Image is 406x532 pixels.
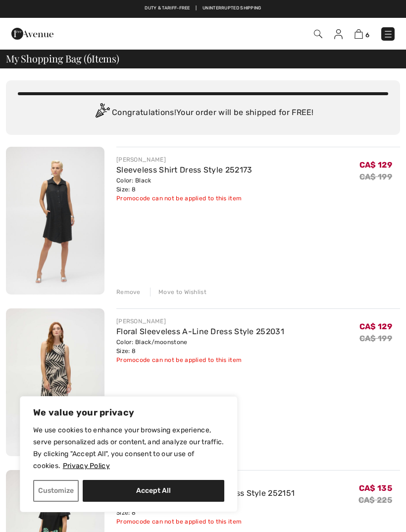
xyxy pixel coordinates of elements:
div: Remove [116,288,141,296]
div: Congratulations! Your order will be shipped for FREE! [18,103,388,123]
a: Floral Sleeveless A-Line Dress Style 252031 [116,327,284,336]
span: 6 [87,51,92,64]
s: CA$ 225 [358,495,392,505]
img: My Info [334,29,343,39]
img: Search [314,30,322,38]
div: [PERSON_NAME] [116,155,253,164]
div: Promocode can not be applied to this item [116,194,253,203]
a: Sleeveless Shirt Dress Style 252173 [116,165,253,175]
div: Move to Wishlist [150,288,206,296]
div: We value your privacy [20,396,238,512]
a: 6 [355,28,369,40]
div: Promocode can not be applied to this item [116,355,284,364]
span: CA$ 129 [359,322,392,331]
button: Accept All [83,480,224,502]
img: Congratulation2.svg [92,103,112,123]
span: CA$ 129 [359,160,392,170]
p: We use cookies to enhance your browsing experience, serve personalized ads or content, and analyz... [33,424,224,472]
img: Menu [383,29,393,39]
div: [PERSON_NAME] [116,317,284,326]
p: We value your privacy [33,407,224,418]
div: Color: Black Size: 8 [116,176,253,194]
button: Customize [33,480,79,502]
div: Color: Black/moonstone Size: 8 [116,338,284,355]
img: Floral Sleeveless A-Line Dress Style 252031 [6,308,104,456]
a: Privacy Policy [62,461,110,471]
img: Sleeveless Shirt Dress Style 252173 [6,147,104,295]
s: CA$ 199 [359,334,392,343]
img: 1ère Avenue [11,24,53,44]
span: My Shopping Bag ( Items) [6,54,119,63]
span: CA$ 135 [359,483,392,493]
a: 1ère Avenue [11,28,53,38]
s: CA$ 199 [359,172,392,181]
img: Shopping Bag [355,29,363,39]
span: 6 [365,31,369,39]
div: Promocode can not be applied to this item [116,517,295,526]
